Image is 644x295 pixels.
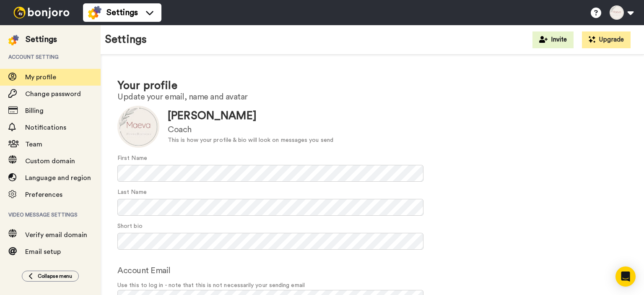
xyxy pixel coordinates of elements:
[117,188,147,197] label: Last Name
[25,191,62,198] span: Preferences
[25,175,91,181] span: Language and region
[117,154,147,163] label: First Name
[106,7,138,18] span: Settings
[8,35,19,45] img: settings-colored.svg
[105,34,147,46] h1: Settings
[26,34,57,45] div: Settings
[168,108,333,124] div: [PERSON_NAME]
[582,31,631,48] button: Upgrade
[117,281,627,290] span: Use this to log in - note that this is not necessarily your sending email
[25,141,42,148] span: Team
[168,136,333,145] div: This is how your profile & bio will look on messages you send
[38,273,72,279] span: Collapse menu
[25,74,56,81] span: My profile
[88,6,101,19] img: settings-colored.svg
[25,124,66,131] span: Notifications
[532,31,574,48] button: Invite
[117,80,627,92] h1: Your profile
[117,264,171,277] label: Account Email
[10,7,73,18] img: bj-logo-header-white.svg
[615,266,636,287] div: Open Intercom Messenger
[25,232,87,238] span: Verify email domain
[25,248,61,255] span: Email setup
[168,124,333,136] div: Coach
[22,271,79,282] button: Collapse menu
[25,107,44,114] span: Billing
[25,91,81,97] span: Change password
[117,222,143,231] label: Short bio
[117,92,627,102] h2: Update your email, name and avatar
[25,158,75,164] span: Custom domain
